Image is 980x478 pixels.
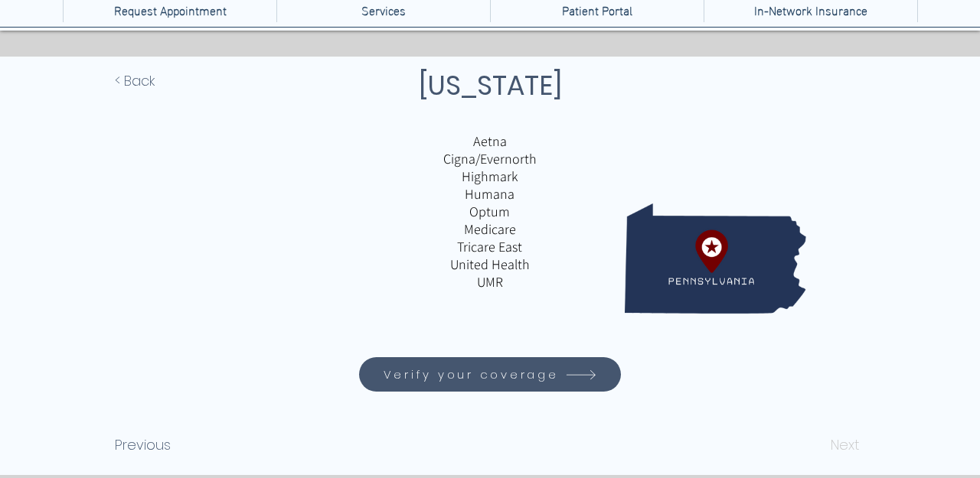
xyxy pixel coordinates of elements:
[311,167,668,185] p: Highmark
[384,366,559,383] span: Verify your coverage
[115,65,216,96] a: < Back
[318,65,662,106] h1: [US_STATE]
[115,70,155,91] span: < Back
[115,429,216,460] button: Previous
[741,429,860,460] button: Next
[311,203,668,220] p: Optum
[625,168,806,350] img: California
[115,434,171,455] span: Previous
[359,357,621,392] a: Verify your coverage
[311,255,668,273] p: United Health
[311,273,668,291] p: UMR
[311,238,668,255] p: Tricare East
[311,132,668,150] p: Aetna
[311,185,668,203] p: Humana
[311,220,668,238] p: Medicare
[831,434,860,455] span: Next
[311,150,668,167] p: Cigna/Evernorth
